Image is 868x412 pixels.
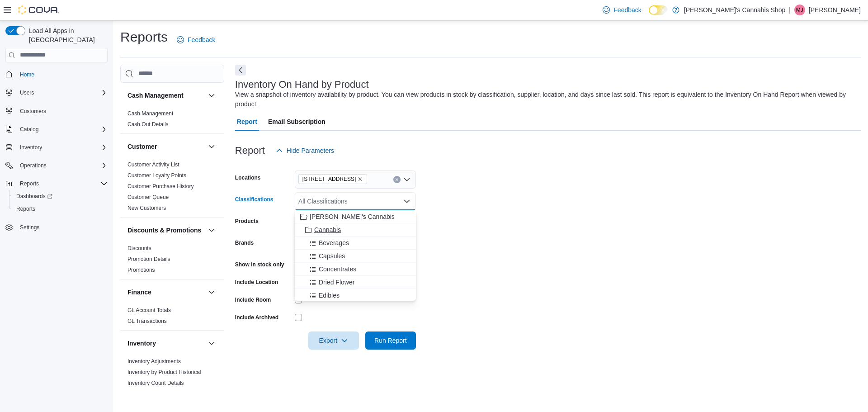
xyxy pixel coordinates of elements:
[16,222,43,233] a: Settings
[9,203,111,215] button: Reports
[188,35,215,44] span: Feedback
[127,142,204,151] button: Customer
[16,142,46,153] button: Inventory
[127,91,184,100] h3: Cash Management
[794,5,805,15] div: Maddy Jarcew
[127,379,184,387] span: Inventory Count Details
[13,191,108,202] span: Dashboards
[127,369,201,376] span: Inventory by Product Historical
[173,31,219,49] a: Feedback
[120,243,224,279] div: Discounts & Promotions
[235,79,369,90] h3: Inventory On Hand by Product
[16,178,108,189] span: Reports
[127,161,179,168] a: Customer Activity List
[127,183,194,189] a: Customer Purchase History
[16,106,50,117] a: Customers
[127,339,204,348] button: Inventory
[127,245,151,251] a: Discounts
[127,369,201,375] a: Inventory by Product Historical
[16,69,108,80] span: Home
[235,196,274,203] label: Classifications
[127,121,169,128] a: Cash Out Details
[684,5,785,15] p: [PERSON_NAME]'s Cannabis Shop
[599,1,645,19] a: Feedback
[20,224,39,231] span: Settings
[16,87,38,98] button: Users
[127,288,204,297] button: Finance
[127,256,170,262] a: Promotion Details
[20,108,46,115] span: Customers
[120,305,224,330] div: Finance
[127,204,166,212] span: New Customers
[16,205,35,213] span: Reports
[649,5,668,15] input: Dark Mode
[295,276,416,289] button: Dried Flower
[120,28,168,46] h1: Reports
[127,266,155,274] span: Promotions
[314,331,354,350] span: Export
[127,183,194,190] span: Customer Purchase History
[127,267,155,273] a: Promotions
[127,307,171,313] a: GL Account Totals
[310,212,395,221] span: [PERSON_NAME]'s Cannabis
[127,161,179,168] span: Customer Activity List
[298,174,368,184] span: 160 Wellington St. E Unit 3
[235,65,246,76] button: Next
[272,142,338,160] button: Hide Parameters
[20,89,34,96] span: Users
[302,175,356,184] span: [STREET_ADDRESS]
[235,218,259,225] label: Products
[127,390,203,398] span: Inventory On Hand by Package
[2,141,111,154] button: Inventory
[127,91,204,100] button: Cash Management
[16,87,108,98] span: Users
[120,159,224,217] div: Customer
[2,159,111,172] button: Operations
[127,358,181,365] span: Inventory Adjustments
[809,5,861,15] p: [PERSON_NAME]
[2,86,111,99] button: Users
[235,90,856,109] div: View a snapshot of inventory availability by product. You can view products in stock by classific...
[16,142,108,153] span: Inventory
[206,141,217,152] button: Customer
[789,5,791,15] p: |
[206,338,217,349] button: Inventory
[20,144,42,151] span: Inventory
[295,237,416,250] button: Beverages
[295,223,416,237] button: Cannabis
[235,261,284,268] label: Show in stock only
[613,5,641,14] span: Feedback
[16,178,42,189] button: Reports
[20,180,39,187] span: Reports
[295,289,416,302] button: Edibles
[20,71,34,78] span: Home
[16,105,108,117] span: Customers
[25,26,108,44] span: Load All Apps in [GEOGRAPHIC_DATA]
[127,358,181,365] a: Inventory Adjustments
[206,225,217,236] button: Discounts & Promotions
[127,205,166,211] a: New Customers
[120,108,224,133] div: Cash Management
[235,279,278,286] label: Include Location
[2,68,111,81] button: Home
[13,204,39,214] a: Reports
[127,391,203,397] a: Inventory On Hand by Package
[16,69,38,80] a: Home
[319,278,354,287] span: Dried Flower
[13,204,108,214] span: Reports
[127,226,204,235] button: Discounts & Promotions
[127,318,167,324] a: GL Transactions
[235,296,271,303] label: Include Room
[9,190,111,203] a: Dashboards
[2,177,111,190] button: Reports
[127,317,167,325] span: GL Transactions
[403,176,410,183] button: Open list of options
[393,176,401,183] button: Clear input
[2,123,111,136] button: Catalog
[2,104,111,118] button: Customers
[319,291,340,300] span: Edibles
[127,226,201,235] h3: Discounts & Promotions
[287,146,334,155] span: Hide Parameters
